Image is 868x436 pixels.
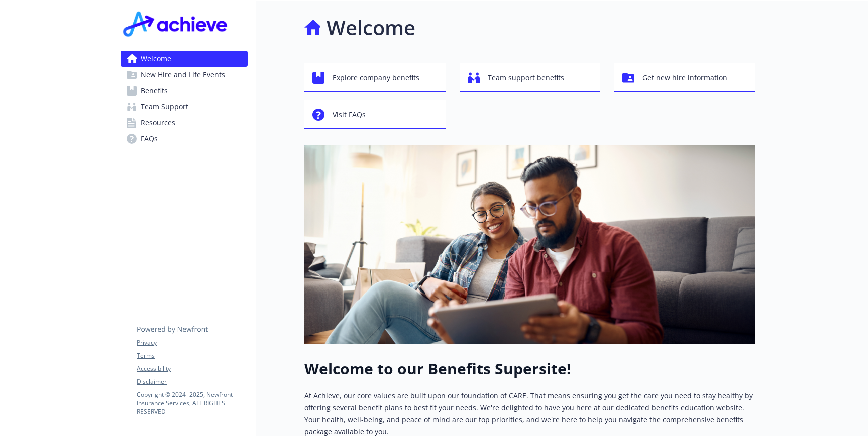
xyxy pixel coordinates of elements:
[141,131,158,147] span: FAQs
[642,68,727,87] span: Get new hire information
[137,351,247,360] a: Terms
[304,100,446,129] button: Visit FAQs
[121,51,248,67] a: Welcome
[121,115,248,131] a: Resources
[137,338,247,347] a: Privacy
[141,83,168,99] span: Benefits
[141,115,175,131] span: Resources
[137,377,247,386] a: Disclaimer
[614,63,755,92] button: Get new hire information
[304,145,755,344] img: overview page banner
[121,83,248,99] a: Benefits
[141,67,225,83] span: New Hire and Life Events
[121,67,248,83] a: New Hire and Life Events
[460,63,601,92] button: Team support benefits
[327,13,415,43] h1: Welcome
[137,364,247,373] a: Accessibility
[137,390,247,416] p: Copyright © 2024 - 2025 , Newfront Insurance Services, ALL RIGHTS RESERVED
[488,68,564,87] span: Team support benefits
[121,99,248,115] a: Team Support
[121,131,248,147] a: FAQs
[333,105,366,124] span: Visit FAQs
[304,360,755,378] h1: Welcome to our Benefits Supersite!
[141,99,188,115] span: Team Support
[333,68,419,87] span: Explore company benefits
[304,63,446,92] button: Explore company benefits
[141,51,171,67] span: Welcome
